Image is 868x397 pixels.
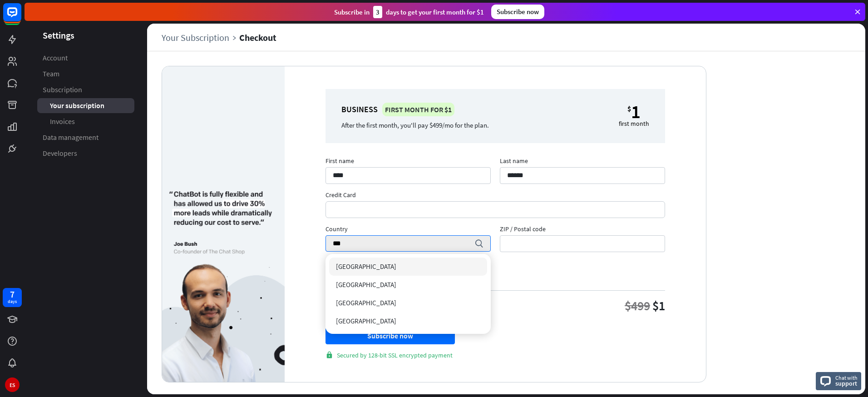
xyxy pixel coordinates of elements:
span: Account [43,53,68,63]
i: search [474,239,483,248]
span: Country [325,225,491,235]
div: first month [619,119,649,128]
span: [GEOGRAPHIC_DATA] [336,317,396,325]
a: Subscription [37,82,134,97]
a: Team [37,66,134,81]
span: support [835,379,858,387]
div: ES [5,377,20,392]
span: Your subscription [50,101,104,110]
input: ZIP / Postal code [500,235,665,252]
div: First month for $1 [382,103,454,116]
header: Settings [25,29,147,41]
div: Subscribe in days to get your first month for $1 [334,6,484,18]
button: Open LiveChat chat widget [7,4,35,31]
div: Secured by 128-bit SSL encrypted payment [325,351,665,359]
span: Credit Card [325,191,665,201]
span: Developers [43,149,77,158]
a: Your Subscription [162,32,239,43]
div: Checkout [239,32,276,43]
a: Developers [37,146,134,161]
span: [GEOGRAPHIC_DATA] [336,280,396,289]
div: Subscribe now [491,5,544,19]
input: Last name [500,167,665,184]
span: Invoices [50,117,75,126]
a: Account [37,50,134,65]
iframe: Billing information [332,202,658,218]
div: Business [341,103,489,116]
input: Country search [333,236,470,251]
span: [GEOGRAPHIC_DATA] [336,262,396,271]
div: days [8,298,17,305]
a: Data management [37,130,134,145]
img: 17017e6dca2a961f0bc0.png [162,191,285,382]
i: lock [325,351,333,359]
a: Invoices [37,114,134,129]
span: ZIP / Postal code [500,225,665,235]
button: Subscribe now [325,328,455,344]
div: $1 [652,298,665,314]
span: Last name [500,157,665,167]
div: 7 [10,290,15,298]
span: Chat with [835,373,858,382]
div: 1 [631,104,641,119]
span: Data management [43,133,99,142]
div: After the first month, you'll pay $499/mo for the plan. [341,121,489,129]
input: First name [325,167,491,184]
span: Team [43,69,59,79]
small: $ [627,104,631,119]
span: First name [325,157,491,167]
div: 3 [373,6,382,18]
a: 7 days [3,288,22,307]
div: $499 [625,298,650,314]
span: [GEOGRAPHIC_DATA] [336,298,396,307]
span: Subscription [43,85,82,94]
